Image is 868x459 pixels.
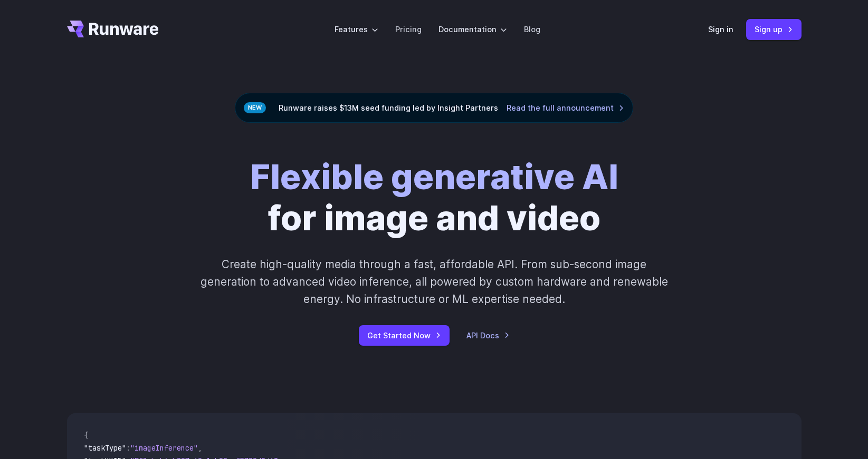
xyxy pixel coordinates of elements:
span: : [126,443,130,453]
span: "taskType" [84,443,126,453]
span: , [198,443,202,453]
strong: Flexible generative AI [250,156,618,198]
h1: for image and video [250,157,618,239]
a: Sign in [708,23,733,35]
a: API Docs [466,329,510,341]
span: "imageInference" [130,443,198,453]
a: Pricing [395,23,422,35]
span: { [84,431,88,440]
a: Sign up [746,19,802,40]
a: Go to / [67,21,159,37]
p: Create high-quality media through a fast, affordable API. From sub-second image generation to adv... [199,256,669,308]
label: Documentation [438,23,507,35]
a: Blog [524,23,540,35]
div: Runware raises $13M seed funding led by Insight Partners [235,93,633,123]
label: Features [335,23,378,35]
a: Get Started Now [359,325,450,346]
a: Read the full announcement [507,102,624,114]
